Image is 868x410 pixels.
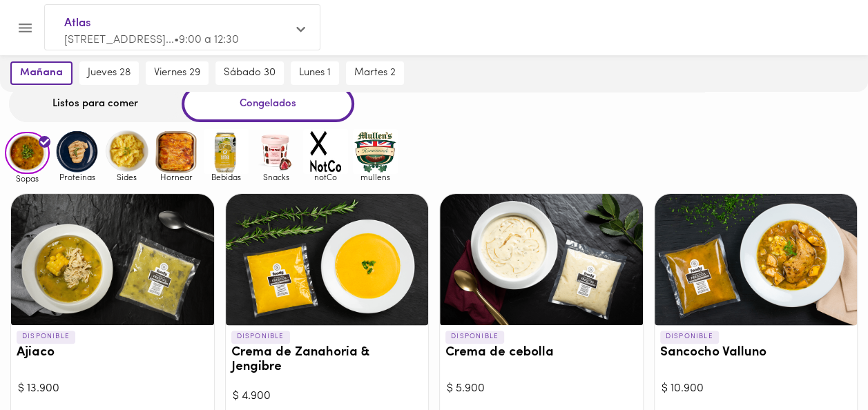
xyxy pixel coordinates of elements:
[8,11,42,45] button: Menu
[204,173,249,182] span: Bebidas
[10,61,73,85] button: mañana
[55,173,99,182] span: Proteinas
[104,173,149,182] span: Sides
[154,173,199,182] span: Hornear
[18,381,207,397] div: $ 13.900
[215,61,284,85] button: sábado 30
[55,129,99,174] img: Proteinas
[655,194,858,325] div: Sancocho Valluno
[5,132,50,175] img: Sopas
[231,331,290,343] p: DISPONIBLE
[353,173,398,182] span: mullens
[226,194,429,325] div: Crema de Zanahoria & Jengibre
[346,61,404,85] button: martes 2
[660,346,852,360] h3: Sancocho Valluno
[291,61,339,85] button: lunes 1
[182,86,354,122] div: Congelados
[17,331,75,343] p: DISPONIBLE
[440,194,643,325] div: Crema de cebolla
[5,174,50,183] span: Sopas
[146,61,209,85] button: viernes 29
[64,14,287,32] span: Atlas
[303,129,348,174] img: notCo
[79,61,139,85] button: jueves 28
[253,173,298,182] span: Snacks
[154,67,200,79] span: viernes 29
[104,129,149,174] img: Sides
[445,346,637,360] h3: Crema de cebolla
[788,330,854,396] iframe: Messagebird Livechat Widget
[17,346,209,360] h3: Ajiaco
[88,67,131,79] span: jueves 28
[204,129,249,174] img: Bebidas
[231,346,423,375] h3: Crema de Zanahoria & Jengibre
[445,331,504,343] p: DISPONIBLE
[11,194,214,325] div: Ajiaco
[233,389,422,404] div: $ 4.900
[9,86,182,122] div: Listos para comer
[303,173,348,182] span: notCo
[354,67,396,79] span: martes 2
[447,381,636,397] div: $ 5.900
[662,381,851,397] div: $ 10.900
[154,129,199,174] img: Hornear
[299,67,331,79] span: lunes 1
[353,129,398,174] img: mullens
[64,35,239,46] span: [STREET_ADDRESS]... • 9:00 a 12:30
[20,67,63,79] span: mañana
[253,129,298,174] img: Snacks
[660,331,719,343] p: DISPONIBLE
[224,67,276,79] span: sábado 30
